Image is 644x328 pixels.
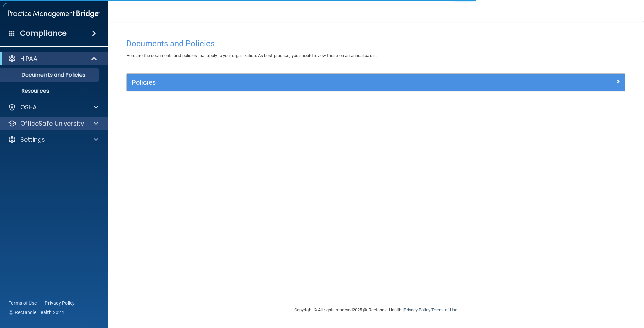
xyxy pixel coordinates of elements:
a: Settings [8,136,98,144]
a: OfficeSafe University [8,119,98,128]
h5: Policies [132,79,495,86]
h4: Documents and Policies [126,39,625,48]
span: Ⓒ Rectangle Health 2024 [9,309,64,316]
p: Documents and Policies [4,72,96,78]
p: HIPAA [20,55,37,63]
div: Copyright © All rights reserved 2025 @ Rectangle Health | | [253,299,499,321]
a: Terms of Use [431,307,457,312]
span: Here are the documents and policies that apply to your organization. As best practice, you should... [126,53,377,58]
a: OSHA [8,103,98,111]
img: PMB logo [8,7,100,21]
p: OSHA [20,103,37,111]
p: OfficeSafe University [20,119,84,128]
a: Privacy Policy [45,300,75,306]
h4: Compliance [20,29,67,38]
a: Policies [132,77,620,88]
p: Settings [20,136,45,144]
p: Resources [4,88,96,94]
a: HIPAA [8,55,98,63]
iframe: Drift Widget Chat Controller [527,280,636,307]
a: Terms of Use [9,300,37,306]
a: Privacy Policy [404,307,430,312]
